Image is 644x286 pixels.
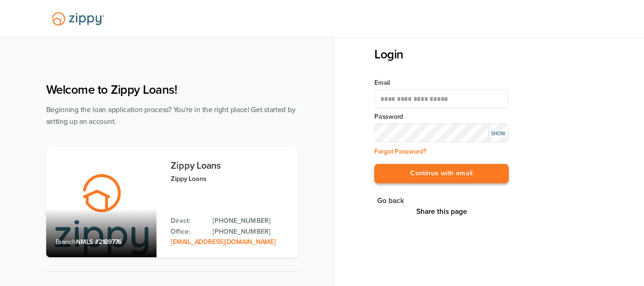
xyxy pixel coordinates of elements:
input: Email Address [374,90,509,108]
div: SHOW [488,130,507,138]
img: Lender Logo [46,8,110,30]
button: Continue with email [374,164,509,183]
a: Office Phone: 512-975-2947 [213,227,288,237]
a: Forgot Password? [374,147,426,155]
p: Direct: [171,216,203,226]
button: Go back [374,195,407,207]
label: Password [374,112,509,122]
span: NMLS #2189776 [76,238,122,246]
span: Beginning the loan application process? You're in the right place! Get started by setting up an a... [46,106,296,126]
h1: Welcome to Zippy Loans! [46,82,298,97]
h3: Login [374,47,509,62]
p: Office: [171,227,203,237]
button: Share This Page [413,207,470,216]
label: Email [374,78,509,88]
a: Direct Phone: 512-975-2947 [213,216,288,226]
p: Zippy Loans [171,173,288,184]
input: Input Password [374,123,509,142]
a: Email Address: zippyguide@zippymh.com [171,238,275,246]
span: Branch [56,238,76,246]
h3: Zippy Loans [171,161,288,171]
